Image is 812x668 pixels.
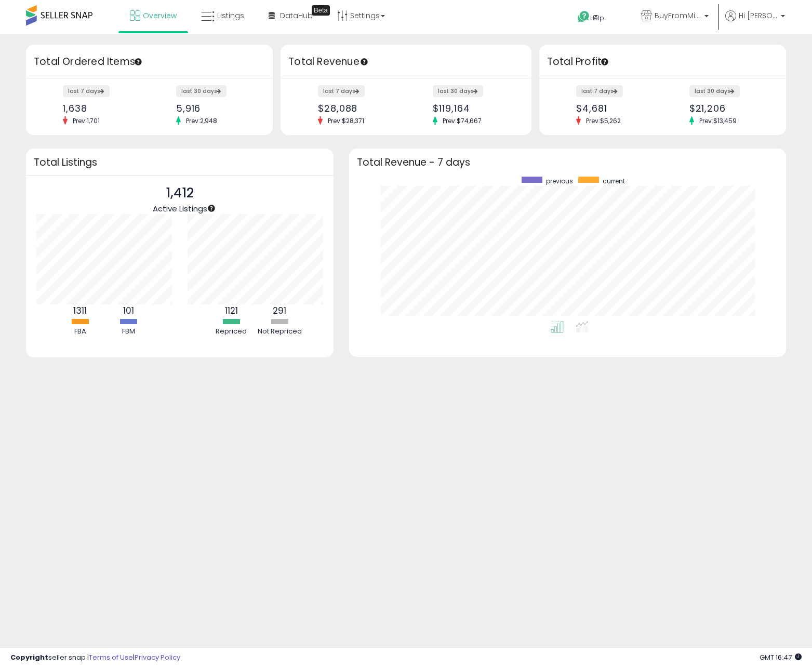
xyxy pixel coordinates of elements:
a: Hi [PERSON_NAME] [725,10,785,34]
span: Overview [143,10,177,21]
span: Hi [PERSON_NAME] [739,10,778,21]
label: last 7 days [318,85,365,97]
div: $4,681 [576,103,655,114]
b: 291 [273,304,286,317]
div: $21,206 [689,103,768,114]
b: 101 [123,304,134,317]
span: Prev: $28,371 [323,116,369,125]
div: Not Repriced [256,327,303,337]
label: last 30 days [433,85,483,97]
span: current [603,177,625,185]
label: last 7 days [63,85,110,97]
b: 1311 [73,304,87,317]
p: 1,412 [153,183,207,203]
span: Prev: 1,701 [68,116,105,125]
a: Help [569,3,624,34]
b: 1121 [225,304,238,317]
div: FBM [105,327,152,337]
div: 1,638 [63,103,141,114]
label: last 30 days [176,85,227,97]
span: DataHub [280,10,313,21]
span: Listings [217,10,244,21]
div: Tooltip anchor [134,57,143,66]
h3: Total Profit [547,55,778,69]
span: Prev: 2,948 [181,116,222,125]
div: Tooltip anchor [600,57,609,66]
div: $28,088 [318,103,398,114]
h3: Total Revenue - 7 days [357,158,778,166]
div: Tooltip anchor [312,5,330,16]
div: 5,916 [176,103,255,114]
div: $119,164 [433,103,513,114]
h3: Total Ordered Items [34,55,265,69]
label: last 7 days [576,85,623,97]
span: Prev: $13,459 [694,116,742,125]
div: FBA [57,327,103,337]
span: Prev: $5,262 [581,116,626,125]
label: last 30 days [689,85,740,97]
h3: Total Revenue [288,55,524,69]
div: Tooltip anchor [207,204,216,213]
span: previous [546,177,573,185]
span: Help [590,14,604,22]
span: Active Listings [153,203,207,214]
div: Tooltip anchor [360,57,369,66]
i: Get Help [577,10,590,23]
h3: Total Listings [34,158,326,166]
span: Prev: $74,667 [437,116,487,125]
span: BuyFromMike [655,10,701,21]
div: Repriced [208,327,255,337]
